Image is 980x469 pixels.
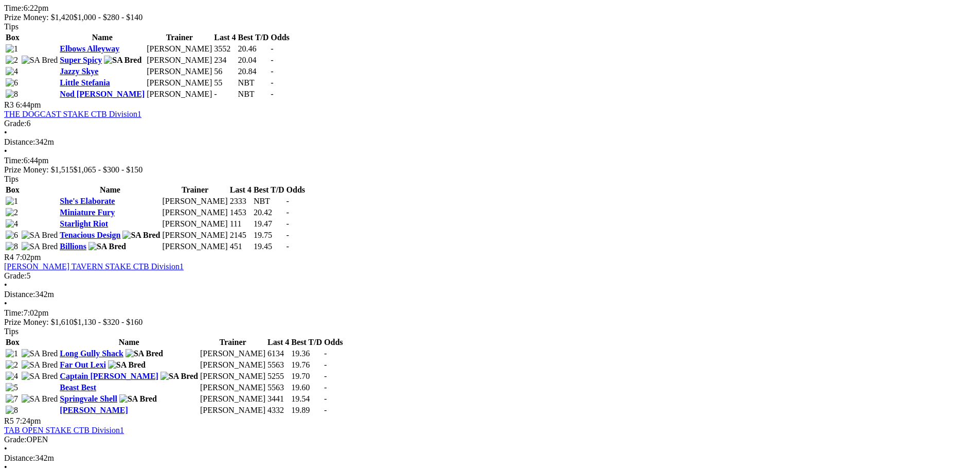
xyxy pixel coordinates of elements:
[4,4,976,13] div: 6:22pm
[287,242,289,251] span: -
[146,66,212,77] td: [PERSON_NAME]
[88,242,126,251] img: SA Bred
[213,32,236,43] th: Last 4
[238,78,270,88] td: NBT
[4,416,14,425] span: R5
[6,33,20,42] span: Box
[200,371,266,381] td: [PERSON_NAME]
[4,128,7,137] span: •
[200,405,266,415] td: [PERSON_NAME]
[253,185,285,195] th: Best T/D
[60,56,102,64] a: Super Spicy
[4,281,7,289] span: •
[291,405,323,415] td: 19.89
[253,241,285,252] td: 19.45
[200,337,266,348] th: Trainer
[4,147,7,155] span: •
[146,32,212,43] th: Trainer
[291,349,323,359] td: 19.36
[119,394,157,404] img: SA Bred
[104,56,141,65] img: SA Bred
[162,196,228,206] td: [PERSON_NAME]
[22,372,58,381] img: SA Bred
[6,349,18,358] img: 1
[4,4,24,12] span: Time:
[60,90,145,98] a: Nod [PERSON_NAME]
[229,196,252,206] td: 2333
[4,119,976,128] div: 6
[60,231,120,239] a: Tenacious Design
[213,55,236,65] td: 234
[213,78,236,88] td: 55
[146,78,212,88] td: [PERSON_NAME]
[162,185,228,195] th: Trainer
[287,197,289,205] span: -
[162,219,228,229] td: [PERSON_NAME]
[267,349,290,359] td: 6134
[60,360,105,369] a: Far Out Lexi
[291,371,323,381] td: 19.70
[267,394,290,404] td: 3441
[291,383,323,393] td: 19.60
[271,56,273,64] span: -
[4,110,141,118] a: THE DOGCAST STAKE CTB Division1
[229,219,252,229] td: 111
[6,90,18,99] img: 8
[4,290,976,299] div: 342m
[4,137,976,147] div: 342m
[6,44,18,54] img: 1
[4,253,14,262] span: R4
[161,372,198,381] img: SA Bred
[60,394,117,403] a: Springvale Shell
[253,196,285,206] td: NBT
[238,55,270,65] td: 20.04
[6,78,18,88] img: 6
[4,175,19,183] span: Tips
[4,271,27,280] span: Grade:
[324,406,327,414] span: -
[6,372,18,381] img: 4
[4,444,7,453] span: •
[287,208,289,217] span: -
[229,185,252,195] th: Last 4
[22,242,58,251] img: SA Bred
[16,253,41,262] span: 7:02pm
[267,405,290,415] td: 4332
[16,416,41,425] span: 7:24pm
[267,337,290,348] th: Last 4
[22,394,58,404] img: SA Bred
[4,262,184,271] a: [PERSON_NAME] TAVERN STAKE CTB Division1
[4,290,35,299] span: Distance:
[59,185,161,195] th: Name
[291,394,323,404] td: 19.54
[146,44,212,54] td: [PERSON_NAME]
[122,231,160,240] img: SA Bred
[6,338,20,346] span: Box
[6,67,18,76] img: 4
[162,207,228,218] td: [PERSON_NAME]
[267,360,290,370] td: 5563
[4,299,7,308] span: •
[253,230,285,240] td: 19.75
[60,219,108,228] a: Starlight Riot
[291,337,323,348] th: Best T/D
[271,44,273,53] span: -
[74,13,143,22] span: $1,000 - $280 - $140
[146,89,212,99] td: [PERSON_NAME]
[6,56,18,65] img: 2
[4,435,27,444] span: Grade:
[287,231,289,239] span: -
[324,360,327,369] span: -
[229,241,252,252] td: 451
[238,66,270,77] td: 20.84
[60,242,86,251] a: Billions
[4,327,19,336] span: Tips
[108,360,146,370] img: SA Bred
[213,66,236,77] td: 56
[271,90,273,98] span: -
[6,406,18,415] img: 8
[6,383,18,392] img: 5
[324,383,327,392] span: -
[4,22,19,31] span: Tips
[271,78,273,87] span: -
